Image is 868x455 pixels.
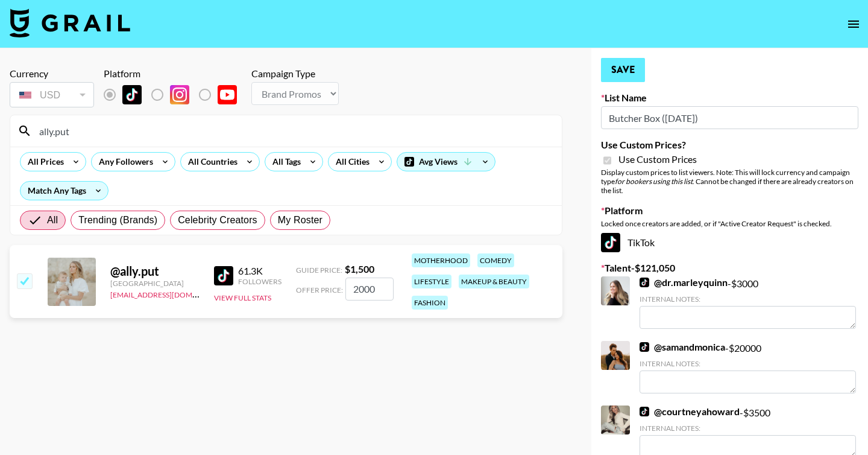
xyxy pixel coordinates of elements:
[640,406,740,418] a: @courtneyahoward
[296,266,342,275] span: Guide Price:
[601,92,858,104] label: List Name
[412,296,448,310] div: fashion
[110,279,200,288] div: [GEOGRAPHIC_DATA]
[181,153,240,171] div: All Countries
[459,275,529,288] div: makeup & beauty
[122,85,142,104] img: TikTok
[601,262,858,274] label: Talent - $ 121,050
[20,153,66,171] div: All Prices
[601,219,858,228] div: Locked once creators are added, or if "Active Creator Request" is checked.
[345,263,374,275] strong: $ 1,500
[329,153,372,171] div: All Cities
[10,80,94,110] div: Currency is locked to USD
[397,153,495,171] div: Avg Views
[640,424,856,433] div: Internal Notes:
[615,177,693,186] em: for bookers using this list
[104,82,247,107] div: List locked to TikTok.
[477,253,514,267] div: comedy
[78,213,157,227] span: Trending (Brands)
[214,266,233,285] img: TikTok
[601,233,858,252] div: TikTok
[170,85,189,104] img: Instagram
[178,213,257,227] span: Celebrity Creators
[265,153,303,171] div: All Tags
[10,68,94,80] div: Currency
[841,12,866,36] button: open drawer
[10,8,130,37] img: Grail Talent
[238,277,281,286] div: Followers
[640,278,649,287] img: TikTok
[640,342,649,352] img: TikTok
[92,153,156,171] div: Any Followers
[640,276,728,288] a: @dr.marleyquinn
[110,288,231,299] a: [EMAIL_ADDRESS][DOMAIN_NAME]
[412,253,470,267] div: motherhood
[640,341,725,353] a: @samandmonica
[601,168,858,195] div: Display custom prices to list viewers. Note: This will lock currency and campaign type . Cannot b...
[251,68,339,80] div: Campaign Type
[640,294,856,304] div: Internal Notes:
[214,293,271,302] button: View Full Stats
[296,285,343,294] span: Offer Price:
[218,85,237,104] img: YouTube
[640,276,856,329] div: - $ 3000
[640,359,856,368] div: Internal Notes:
[640,407,649,416] img: TikTok
[601,58,645,82] button: Save
[618,153,697,165] span: Use Custom Prices
[20,182,108,200] div: Match Any Tags
[238,265,281,277] div: 61.3K
[601,233,620,252] img: TikTok
[278,213,322,227] span: My Roster
[412,275,451,288] div: lifestyle
[32,121,555,141] input: Search by User Name
[601,139,858,151] label: Use Custom Prices?
[601,205,858,217] label: Platform
[640,341,856,393] div: - $ 20000
[47,213,58,227] span: All
[345,278,394,301] input: 1,500
[104,68,247,80] div: Platform
[12,84,92,106] div: USD
[110,264,200,279] div: @ ally.put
